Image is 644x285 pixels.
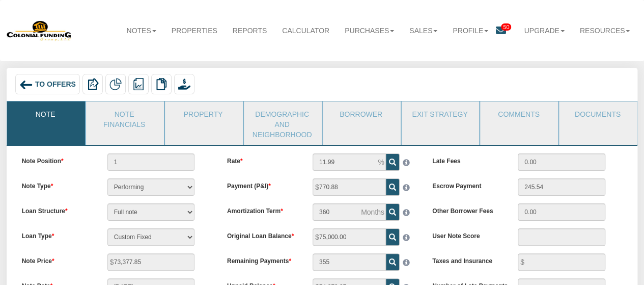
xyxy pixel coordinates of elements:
[132,78,145,90] img: reports.png
[516,19,572,42] a: Upgrade
[35,81,76,89] span: To Offers
[87,78,99,90] img: export.svg
[274,19,337,42] a: Calculator
[313,153,386,171] input: This field can contain only numeric characters
[337,19,402,42] a: Purchases
[14,203,100,216] label: Loan Structure
[425,203,510,216] label: Other Borrower Fees
[501,23,511,31] span: 50
[572,19,638,42] a: Resources
[445,19,496,42] a: Profile
[7,101,84,127] a: Note
[219,203,305,216] label: Amortization Term
[178,78,190,90] img: purchase_offer.png
[225,19,274,42] a: Reports
[14,253,100,266] label: Note Price
[219,228,305,241] label: Original Loan Balance
[19,78,33,92] img: back_arrow_left_icon.svg
[7,20,72,42] img: 579666
[119,19,163,42] a: Notes
[480,101,557,127] a: Comments
[559,101,636,127] a: Documents
[165,101,242,127] a: Property
[219,178,305,191] label: Payment (P&I)
[425,228,510,241] label: User Note Score
[496,19,516,43] a: 50
[323,101,400,127] a: Borrower
[164,19,225,42] a: Properties
[14,228,100,241] label: Loan Type
[86,101,163,135] a: Note Financials
[402,19,445,42] a: Sales
[14,178,100,191] label: Note Type
[425,253,510,266] label: Taxes and Insurance
[109,78,122,90] img: partial.png
[425,153,510,166] label: Late Fees
[244,101,321,145] a: Demographic and Neighborhood
[14,153,100,166] label: Note Position
[155,78,167,90] img: copy.png
[219,153,305,166] label: Rate
[425,178,510,191] label: Escrow Payment
[402,101,479,127] a: Exit Strategy
[219,253,305,266] label: Remaining Payments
